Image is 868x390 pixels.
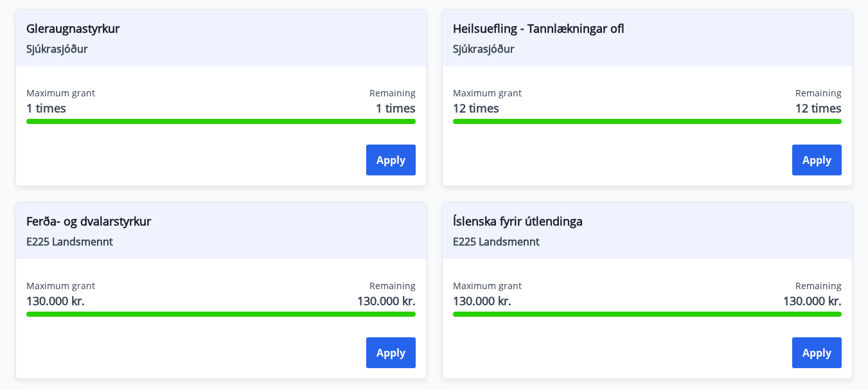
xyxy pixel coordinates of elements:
span: Maximum grant [453,279,522,292]
span: Sjúkrasjóður [453,42,842,56]
span: Maximum grant [26,87,95,100]
span: 130.000 kr. [783,292,842,309]
span: 12 times [453,100,522,116]
span: Íslenska fyrir útlendinga [453,213,842,235]
span: Maximum grant [26,279,95,292]
span: Remaining [369,279,416,292]
button: Apply [366,337,416,368]
span: Heilsuefling - Tannlækningar ofl [453,20,842,42]
span: Gleraugnastyrkur [26,20,416,42]
span: Remaining [795,87,842,100]
span: 130.000 kr. [357,292,416,309]
span: Sjúkrasjóður [26,42,416,56]
span: E225 Landsmennt [453,235,842,249]
span: 130.000 kr. [453,292,522,309]
button: Apply [792,145,842,175]
button: Apply [792,337,842,368]
span: 12 times [795,100,842,116]
span: Remaining [369,87,416,100]
span: Remaining [795,279,842,292]
span: 130.000 kr. [26,292,95,309]
span: 1 times [376,100,416,116]
button: Apply [366,145,416,175]
span: 1 times [26,100,95,116]
span: E225 Landsmennt [26,235,416,249]
span: Ferða- og dvalarstyrkur [26,213,416,235]
span: Maximum grant [453,87,522,100]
